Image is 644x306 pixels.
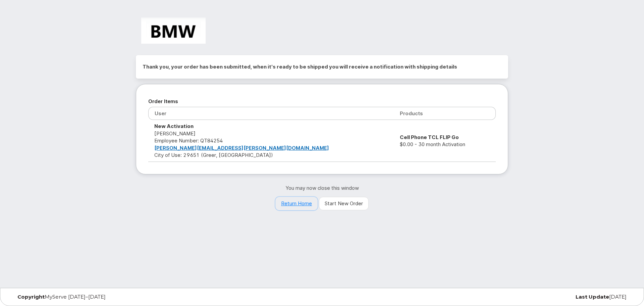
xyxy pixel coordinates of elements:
[394,107,496,120] th: Products
[576,294,609,300] strong: Last Update
[143,62,501,72] h2: Thank you, your order has been submitted, when it's ready to be shipped you will receive a notifi...
[425,294,632,300] div: [DATE]
[136,184,508,191] p: You may now close this window
[275,197,318,210] a: Return Home
[394,120,496,162] td: $0.00 - 30 month Activation
[154,137,223,144] span: Employee Number: QT84254
[319,197,369,210] a: Start New Order
[154,145,329,151] a: [PERSON_NAME][EMAIL_ADDRESS][PERSON_NAME][DOMAIN_NAME]
[615,277,639,301] iframe: Messenger Launcher
[12,294,219,300] div: MyServe [DATE]–[DATE]
[141,17,206,44] img: BMW Manufacturing Co LLC
[148,107,394,120] th: User
[148,96,496,106] h2: Order Items
[17,294,45,300] strong: Copyright
[148,120,394,162] td: [PERSON_NAME] City of Use: 29651 (Greer, [GEOGRAPHIC_DATA])
[154,123,194,129] strong: New Activation
[400,134,459,140] strong: Cell Phone TCL FLIP Go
